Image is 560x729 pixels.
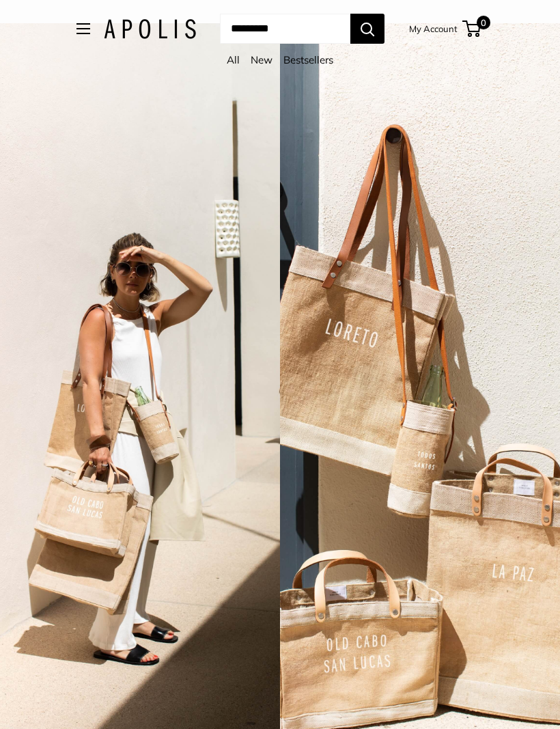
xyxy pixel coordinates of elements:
button: Search [350,14,384,44]
button: Open menu [76,23,90,34]
a: New [251,53,272,66]
img: Apolis [104,19,196,39]
a: Bestsellers [283,53,333,66]
a: All [227,53,240,66]
a: My Account [409,20,458,37]
a: 0 [464,20,481,37]
input: Search... [220,14,350,44]
span: 0 [477,16,490,29]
